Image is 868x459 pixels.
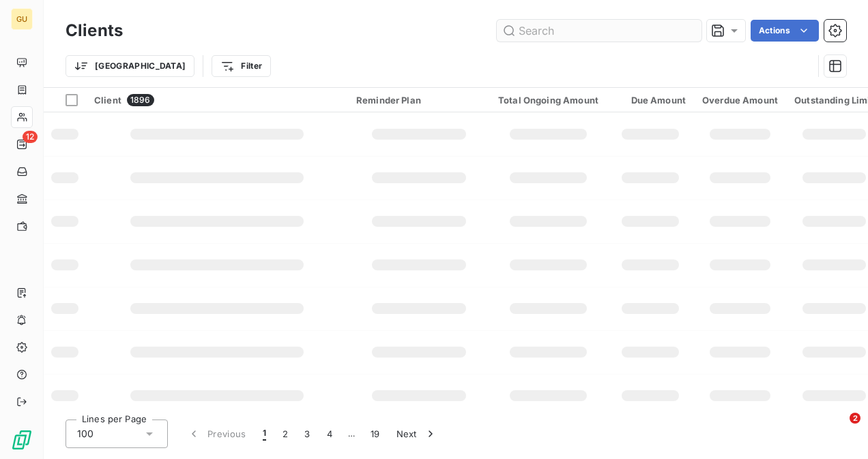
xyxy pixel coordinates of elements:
div: GU [11,8,33,30]
button: Filter [212,55,271,77]
button: Previous [179,420,255,448]
button: 3 [296,420,318,448]
div: Reminder Plan [356,95,482,106]
button: 4 [319,420,341,448]
img: Logo LeanPay [11,429,33,451]
button: [GEOGRAPHIC_DATA] [66,55,194,77]
span: 2 [850,413,860,424]
iframe: Intercom live chat [822,413,854,445]
button: 19 [362,420,388,448]
h3: Clients [66,18,123,43]
input: Search [497,20,701,42]
span: Client [94,95,121,106]
button: 2 [274,420,296,448]
span: 1 [263,427,266,441]
div: Due Amount [615,95,686,106]
div: Total Ongoing Amount [498,95,598,106]
span: 100 [77,427,93,441]
span: 12 [23,131,38,143]
span: … [341,423,362,445]
div: Overdue Amount [702,95,778,106]
span: 1896 [127,94,154,106]
button: Next [388,420,446,448]
button: 1 [255,420,274,448]
button: Actions [751,20,819,42]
